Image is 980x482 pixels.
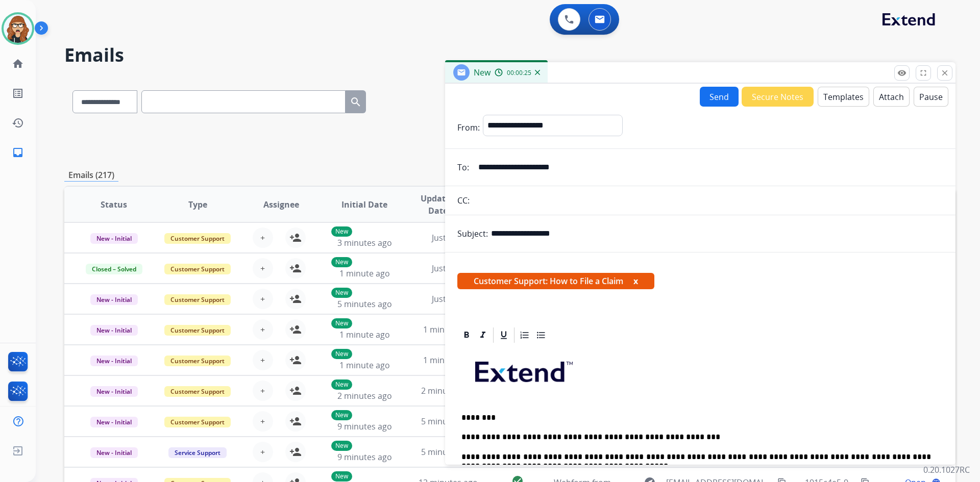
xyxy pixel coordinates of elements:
[331,257,352,267] p: New
[350,96,362,108] mat-icon: search
[90,386,138,397] span: New - Initial
[4,14,32,43] img: avatar
[260,232,265,244] span: +
[289,415,302,427] mat-icon: person_add
[496,327,511,343] div: Underline
[12,58,24,70] mat-icon: home
[289,293,302,305] mat-icon: person_add
[432,263,464,274] span: Just now
[90,233,138,244] span: New - Initial
[331,379,352,390] p: New
[457,121,480,134] p: From:
[421,385,476,396] span: 2 minutes ago
[164,356,231,366] span: Customer Support
[90,417,138,427] span: New - Initial
[86,264,142,274] span: Closed – Solved
[331,441,352,451] p: New
[457,194,470,207] p: CC:
[253,227,273,248] button: +
[457,273,654,289] span: Customer Support: How to File a Claim
[253,380,273,401] button: +
[164,417,231,427] span: Customer Support
[101,198,127,211] span: Status
[339,360,390,371] span: 1 minute ago
[331,318,352,328] p: New
[253,258,273,278] button: +
[415,192,461,217] span: Updated Date
[289,323,302,336] mat-icon: person_add
[423,324,474,335] span: 1 minute ago
[164,386,231,397] span: Customer Support
[459,327,474,343] div: Bold
[337,237,392,248] span: 3 minutes ago
[260,293,265,305] span: +
[339,329,390,340] span: 1 minute ago
[940,68,949,78] mat-icon: close
[260,385,265,397] span: +
[90,325,138,336] span: New - Initial
[873,87,910,107] button: Attach
[260,262,265,274] span: +
[263,198,299,211] span: Assignee
[339,268,390,279] span: 1 minute ago
[90,447,138,458] span: New - Initial
[253,289,273,309] button: +
[457,161,469,173] p: To:
[341,198,387,211] span: Initial Date
[164,264,231,274] span: Customer Support
[260,323,265,336] span: +
[90,294,138,305] span: New - Initial
[12,87,24,99] mat-icon: list_alt
[331,410,352,420] p: New
[432,232,464,243] span: Just now
[253,350,273,370] button: +
[12,117,24,129] mat-icon: history
[331,471,352,481] p: New
[421,416,476,427] span: 5 minutes ago
[289,262,302,274] mat-icon: person_add
[289,385,302,397] mat-icon: person_add
[253,411,273,432] button: +
[421,446,476,458] span: 5 minutes ago
[507,69,531,77] span: 00:00:25
[253,319,273,340] button: +
[337,451,392,463] span: 9 minutes ago
[164,325,231,336] span: Customer Support
[742,87,814,107] button: Secure Notes
[633,275,638,287] button: x
[90,356,138,366] span: New - Initial
[923,464,970,476] p: 0.20.1027RC
[331,288,352,298] p: New
[188,198,207,211] span: Type
[164,294,231,305] span: Customer Support
[517,327,532,343] div: Ordered List
[289,232,302,244] mat-icon: person_add
[337,390,392,401] span: 2 minutes ago
[700,87,739,107] button: Send
[818,87,869,107] button: Templates
[432,293,464,305] span: Just now
[64,45,955,65] h2: Emails
[919,68,928,78] mat-icon: fullscreen
[897,68,906,78] mat-icon: remove_red_eye
[289,354,302,366] mat-icon: person_add
[475,327,491,343] div: Italic
[260,415,265,427] span: +
[337,421,392,432] span: 9 minutes ago
[423,354,474,366] span: 1 minute ago
[260,446,265,458] span: +
[331,349,352,359] p: New
[474,67,491,78] span: New
[331,226,352,237] p: New
[337,298,392,310] span: 5 minutes ago
[253,442,273,462] button: +
[457,227,488,240] p: Subject:
[12,146,24,159] mat-icon: inbox
[289,446,302,458] mat-icon: person_add
[533,327,549,343] div: Bullet List
[260,354,265,366] span: +
[914,87,948,107] button: Pause
[64,169,118,182] p: Emails (217)
[164,233,231,244] span: Customer Support
[168,447,227,458] span: Service Support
